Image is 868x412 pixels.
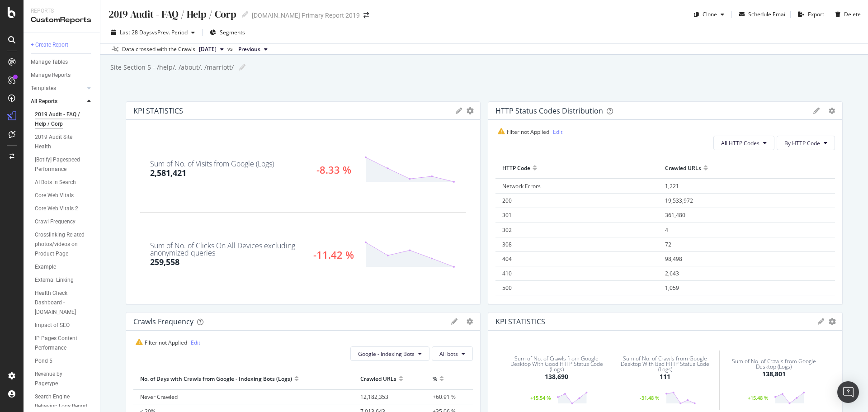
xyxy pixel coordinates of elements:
[498,128,549,136] span: Filter not Applied
[31,40,68,50] div: + Create Report
[665,226,668,234] span: 4
[665,161,701,175] div: Crawled URLs
[35,133,85,152] div: 2019 Audit Site Health
[35,204,94,213] a: Core Web Vitals 2
[35,230,90,259] div: Crosslinking Related photos/videos on Product Page
[150,242,303,256] div: Sum of No. of Clicks On All Devices excluding anonymized queries
[35,191,94,200] a: Core Web Vitals
[35,178,94,187] a: AI Bots in Search
[784,139,820,147] span: By HTTP Code
[350,346,429,361] button: Google - Indexing Bots
[832,7,861,22] button: Delete
[35,369,85,388] div: Revenue by Pagetype
[665,182,679,190] span: 1,221
[736,7,787,22] button: Schedule Email
[35,392,94,411] a: Search Engine Behavior: Logs Report
[502,182,541,190] span: Network Errors
[467,108,474,114] div: gear
[31,7,93,15] div: Reports
[723,359,825,369] div: Sum of No. of Crawls from Google Desktop (Logs)
[35,275,94,285] a: External Linking
[191,339,200,346] a: Edit
[502,255,512,263] span: 404
[690,7,728,22] button: Clone
[31,40,94,50] a: + Create Report
[31,71,71,80] div: Manage Reports
[31,57,68,67] div: Manage Tables
[35,262,56,272] div: Example
[238,45,260,53] span: Previous
[502,226,512,234] span: 302
[615,356,716,372] div: Sum of No. of Crawls from Google Desktop With Bad HTTP Status Code (Logs)
[844,10,861,18] div: Delete
[742,396,774,400] div: +15.48 %
[35,217,94,227] a: Crawl Frequency
[721,139,759,147] span: All HTTP Codes
[35,133,94,152] a: 2019 Audit Site Health
[794,7,824,22] button: Export
[665,211,685,219] span: 361,480
[703,10,717,18] div: Clone
[433,393,456,401] span: +60.91 %
[713,136,774,150] button: All HTTP Codes
[150,256,179,268] div: 259,558
[31,15,93,25] div: CustomReports
[35,289,94,317] a: Health Check Dashboard - [DOMAIN_NAME]
[432,346,473,361] button: All bots
[665,255,682,263] span: 98,498
[227,45,235,53] span: vs
[360,371,396,386] div: Crawled URLs
[502,211,512,219] span: 301
[748,10,787,18] div: Schedule Email
[35,155,88,174] div: [Botify] Pagespeed Performance
[505,356,608,372] div: Sum of No. of Crawls from Google Desktop With Good HTTP Status Code (Logs)
[195,44,227,55] button: [DATE]
[199,45,217,53] span: 2025 Aug. 1st
[220,28,245,36] span: Segments
[777,136,835,150] button: By HTTP Code
[35,191,74,200] div: Core Web Vitals
[108,25,198,40] button: Last 28 DaysvsPrev. Period
[150,160,274,167] div: Sum of No. of Visits from Google (Logs)
[35,155,94,174] a: [Botify] Pagespeed Performance
[553,128,562,136] a: Edit
[35,110,94,129] a: 2019 Audit - FAQ / Help / Corp
[358,350,415,358] span: Google - Indexing Bots
[35,217,75,227] div: Crawl Frequency
[808,10,824,18] div: Export
[665,197,693,204] span: 19,533,972
[140,393,178,401] span: Never Crawled
[35,204,78,213] div: Core Web Vitals 2
[363,12,369,19] div: arrow-right-arrow-left
[35,334,94,353] a: IP Pages Content Performance
[303,250,365,259] div: -11.42 %
[109,63,234,72] div: Site Section 5 - /help/, /about/, /marriott/
[35,321,70,330] div: Impact of SEO
[120,28,152,36] span: Last 28 Days
[303,165,365,174] div: -8.33 %
[439,350,458,358] span: All bots
[525,396,557,400] div: +15.54 %
[502,161,530,175] div: HTTP Code
[35,392,88,411] div: Search Engine Behavior: Logs Report
[762,369,786,379] div: 138,801
[122,45,195,53] div: Data crossed with the Crawls
[252,11,360,20] div: [DOMAIN_NAME] Primary Report 2019
[837,381,859,403] div: Open Intercom Messenger
[35,275,74,285] div: External Linking
[35,230,94,259] a: Crosslinking Related photos/videos on Product Page
[35,289,89,317] div: Health Check Dashboard - Marriott.com
[35,356,94,366] a: Pond 5
[502,284,512,292] span: 500
[206,25,249,40] button: Segments
[31,57,94,67] a: Manage Tables
[488,101,843,305] div: HTTP Status Codes DistributiongeargearFilter not AppliedEditAll HTTP CodesBy HTTP CodeHTTP CodeCr...
[495,106,603,115] div: HTTP Status Codes Distribution
[634,396,665,400] div: -31.48 %
[126,101,481,305] div: KPI STATISTICSgeargearSum of No. of Visits from Google (Logs)2,581,421-8.33 %Sum of No. of Clicks...
[152,28,188,36] span: vs Prev. Period
[150,167,186,179] div: 2,581,421
[35,356,52,366] div: Pond 5
[35,334,87,353] div: IP Pages Content Performance
[829,318,836,325] div: gear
